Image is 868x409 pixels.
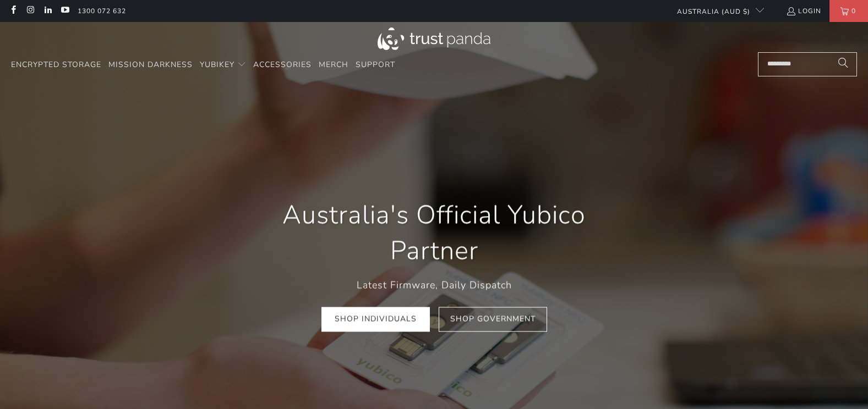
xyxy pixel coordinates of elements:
[108,52,193,78] a: Mission Darkness
[60,7,69,15] a: Trust Panda Australia on YouTube
[319,52,348,78] a: Merch
[378,27,490,50] img: Trust Panda Australia
[829,52,857,76] button: Search
[319,59,348,70] span: Merch
[11,52,101,78] a: Encrypted Storage
[78,5,126,17] a: 1300 072 632
[11,59,101,70] span: Encrypted Storage
[356,52,395,78] a: Support
[25,7,35,15] a: Trust Panda Australia on Instagram
[786,5,821,17] a: Login
[253,52,312,78] a: Accessories
[253,59,312,70] span: Accessories
[356,59,395,70] span: Support
[108,59,193,70] span: Mission Darkness
[824,365,859,400] iframe: Button to launch messaging window
[200,52,246,78] summary: YubiKey
[439,307,547,331] a: Shop Government
[253,278,616,294] p: Latest Firmware, Daily Dispatch
[200,59,234,70] span: YubiKey
[43,7,52,15] a: Trust Panda Australia on LinkedIn
[8,7,18,15] a: Trust Panda Australia on Facebook
[253,197,616,269] h1: Australia's Official Yubico Partner
[758,52,857,76] input: Search...
[11,52,395,78] nav: Translation missing: en.navigation.header.main_nav
[321,307,430,331] a: Shop Individuals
